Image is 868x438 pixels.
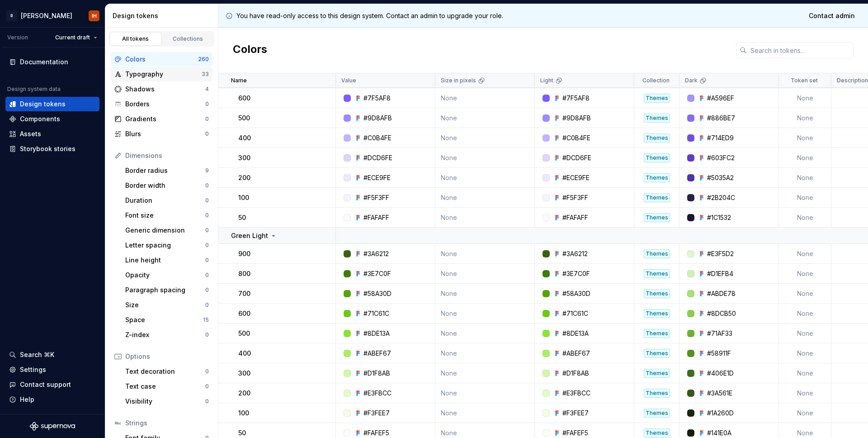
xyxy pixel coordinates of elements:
p: 500 [238,329,250,338]
div: Space [125,315,203,324]
div: Opacity [125,271,205,280]
div: 0 [205,368,209,375]
a: Text case0 [122,379,212,394]
td: None [779,88,831,108]
div: Shadows [125,85,205,94]
div: Themes [644,133,670,143]
div: #F5F3FF [562,193,588,202]
div: Settings [20,365,46,374]
div: Design system data [7,86,61,93]
td: None [435,88,535,108]
p: Green Light [231,231,268,240]
td: None [779,244,831,264]
span: Current draft [55,34,90,41]
div: R [6,10,17,21]
p: 600 [238,309,250,318]
div: 15 [203,316,209,324]
div: Text case [125,382,205,391]
td: None [435,168,535,188]
div: #58A30D [363,289,392,298]
p: 100 [238,193,249,202]
div: Documentation [20,57,68,67]
div: 4 [205,86,209,93]
div: Themes [644,349,670,358]
div: #FAFAFF [562,213,588,222]
div: Version [7,34,28,41]
div: Search ⌘K [20,350,54,359]
div: 0 [205,130,209,138]
p: 50 [238,428,246,438]
div: Themes [644,409,670,418]
td: None [435,324,535,343]
div: #1A260D [707,409,734,418]
p: 400 [238,133,251,143]
td: None [779,284,831,304]
a: Documentation [5,55,99,69]
td: None [435,363,535,383]
div: #C0B4FE [562,133,590,143]
svg: Supernova Logo [30,422,75,431]
div: Duration [125,196,205,205]
div: #3A6212 [562,249,588,258]
div: #ABDE78 [707,289,736,298]
div: Text decoration [125,367,205,376]
a: Letter spacing0 [122,238,212,252]
td: None [779,188,831,208]
a: Border radius9 [122,163,212,178]
p: 50 [238,213,246,222]
p: Light [540,77,553,84]
div: Typography [125,70,202,79]
a: Colors260 [111,52,212,67]
div: 0 [205,398,209,405]
div: #7F5AF8 [363,94,391,103]
p: 600 [238,94,250,103]
a: Paragraph spacing0 [122,283,212,297]
td: None [779,168,831,188]
div: #DCD6FE [363,153,392,162]
div: #2B204C [707,193,735,202]
div: #FAFAFF [363,213,389,222]
div: 0 [205,286,209,294]
button: Search ⌘K [5,348,99,362]
div: 0 [205,100,209,108]
div: #71C61C [363,309,389,318]
div: #E3F5D2 [707,249,734,258]
div: 0 [205,212,209,219]
div: Themes [644,94,670,103]
div: 0 [205,182,209,189]
td: None [779,383,831,403]
div: 0 [205,383,209,390]
div: #3E7C0F [562,269,590,278]
p: 300 [238,369,250,378]
a: Generic dimension0 [122,223,212,238]
div: #8DE13A [562,329,589,338]
div: #FAFEF5 [562,428,588,438]
div: #71AF33 [707,329,732,338]
div: Themes [644,369,670,378]
div: Size [125,300,205,309]
td: None [435,188,535,208]
div: #D1F8AB [562,369,589,378]
a: Assets [5,127,99,141]
p: 500 [238,114,250,123]
td: None [779,363,831,383]
div: Border radius [125,166,205,175]
div: #3E7C0F [363,269,391,278]
div: #714ED9 [707,133,734,143]
td: None [779,264,831,284]
td: None [779,148,831,168]
input: Search in tokens... [747,42,854,58]
p: Description [837,77,868,84]
p: Dark [685,77,698,84]
div: Design tokens [113,11,214,20]
td: None [435,264,535,284]
td: None [779,343,831,363]
td: None [435,284,535,304]
a: Opacity0 [122,268,212,282]
div: #ECE9FE [562,173,590,182]
div: Themes [644,389,670,398]
div: Dimensions [125,151,209,160]
div: Components [20,114,60,124]
div: Help [20,395,34,404]
div: Borders [125,100,205,109]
